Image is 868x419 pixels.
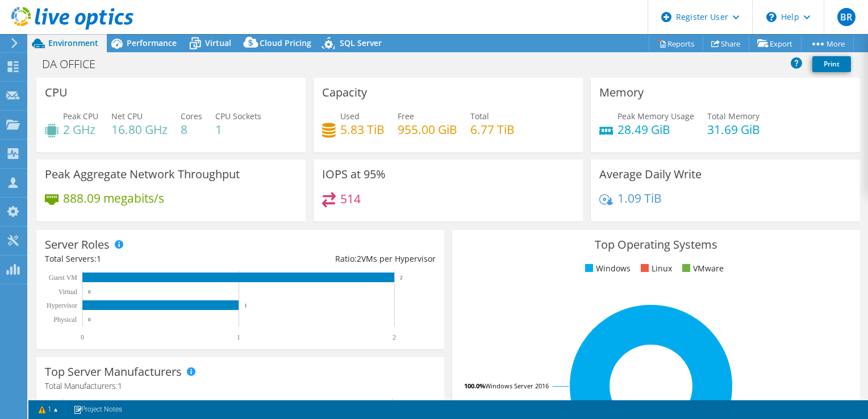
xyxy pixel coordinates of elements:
a: Reports [649,35,703,52]
span: BR [837,8,856,26]
div: Ratio: VMs per Hypervisor [240,253,436,265]
h3: Average Daily Write [599,168,702,181]
li: VMware [679,262,724,275]
span: Free [398,111,414,121]
h4: 1 [215,123,261,136]
text: 0 [88,289,91,295]
li: Windows [582,262,631,275]
h4: 514 [340,192,361,205]
span: Total Memory [707,111,759,121]
span: Environment [48,37,98,48]
text: Virtual [59,288,78,296]
span: Cores [181,111,202,121]
text: 2 [400,275,403,280]
a: Export [749,35,802,52]
text: 1 [237,333,240,341]
h4: 955.00 GiB [398,123,457,136]
h4: 2 GHz [63,123,98,136]
span: 1 [118,380,122,391]
a: Print [812,56,851,72]
text: Guest VM [49,274,77,282]
span: Peak Memory Usage [617,111,694,121]
h4: 8 [181,123,202,136]
h4: 28.49 GiB [617,123,694,136]
h3: Memory [599,86,644,99]
span: Virtual [205,37,231,48]
span: Cloud Pricing [260,37,311,48]
li: Linux [638,262,672,275]
svg: \n [766,12,777,22]
a: 1 [31,403,66,417]
text: Physical [53,316,77,324]
h3: IOPS at 95% [322,168,386,181]
span: 2 [357,253,361,264]
span: Performance [127,37,177,48]
h3: Top Operating Systems [461,238,852,251]
span: Used [340,111,360,121]
h3: Top Server Manufacturers [45,366,182,378]
span: 1 [97,253,101,264]
span: Net CPU [111,111,143,121]
h4: 16.80 GHz [111,123,168,136]
div: Total Servers: [45,253,240,265]
a: Share [703,35,749,52]
a: More [801,35,854,52]
h4: 1.09 TiB [617,192,662,204]
text: 0 [81,333,84,341]
h4: 888.09 megabits/s [63,192,164,204]
h3: Peak Aggregate Network Throughput [45,168,240,181]
span: CPU Sockets [215,111,261,121]
h4: 31.69 GiB [707,123,760,136]
h1: DA OFFICE [37,58,113,70]
text: 1 [244,303,247,308]
text: Hypervisor [47,301,77,309]
span: Total [470,111,489,121]
h4: 6.77 TiB [470,123,515,136]
tspan: Windows Server 2016 [485,382,549,390]
h3: Server Roles [45,238,110,251]
h3: CPU [45,86,68,99]
h4: 5.83 TiB [340,123,385,136]
tspan: 100.0% [464,382,485,390]
text: 0 [88,317,91,322]
h3: Capacity [322,86,367,99]
span: Peak CPU [63,111,98,121]
span: SQL Server [340,37,382,48]
text: 2 [393,333,396,341]
h4: Total Manufacturers: [45,380,436,392]
a: Project Notes [65,403,130,417]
